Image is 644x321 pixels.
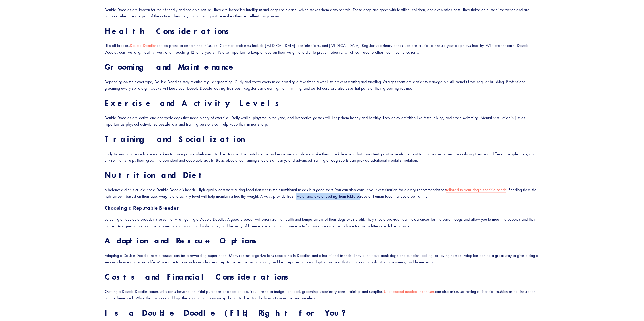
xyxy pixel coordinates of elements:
p: Double Doodles are known for their friendly and sociable nature. They are incredibly intelligent ... [105,7,540,19]
strong: Exercise and Activity Levels [105,98,282,108]
strong: Training and Socialization [105,134,244,144]
p: Like all breeds, can be prone to certain health issues. Common problems include [MEDICAL_DATA], e... [105,42,540,55]
strong: Is a Double Doodle (F1b) Right for You? [105,308,348,318]
p: A balanced diet is crucial for a Double Doodle’s health. High-quality commercial dog food that me... [105,187,540,200]
a: Unexpected medical expenses [384,289,435,294]
strong: Grooming and Maintenance [105,62,236,72]
strong: Costs and Financial Considerations [105,272,292,282]
strong: Nutrition and Diet [105,170,206,180]
p: Owning a Double Doodle comes with costs beyond the initial purchase or adoption fee. You’ll need ... [105,288,540,301]
strong: Adoption and Rescue Options [105,236,260,245]
p: Selecting a reputable breeder is essential when getting a Double Doodle. A good breeder will prio... [105,216,540,229]
a: Double Doodles [130,43,157,48]
p: Double Doodles are active and energetic dogs that need plenty of exercise. Daily walks, playtime ... [105,115,540,128]
strong: Choosing a Reputable Breeder [105,205,179,211]
p: Early training and socialization are key to raising a well-behaved Double Doodle. Their intellige... [105,151,540,164]
p: Adopting a Double Doodle from a rescue can be a rewarding experience. Many rescue organizations s... [105,252,540,265]
a: tailored to your dog’s specific needs [446,187,506,193]
p: Depending on their coat type, Double Doodles may require regular grooming. Curly and wavy coats n... [105,79,540,91]
strong: Health Considerations [105,26,233,36]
